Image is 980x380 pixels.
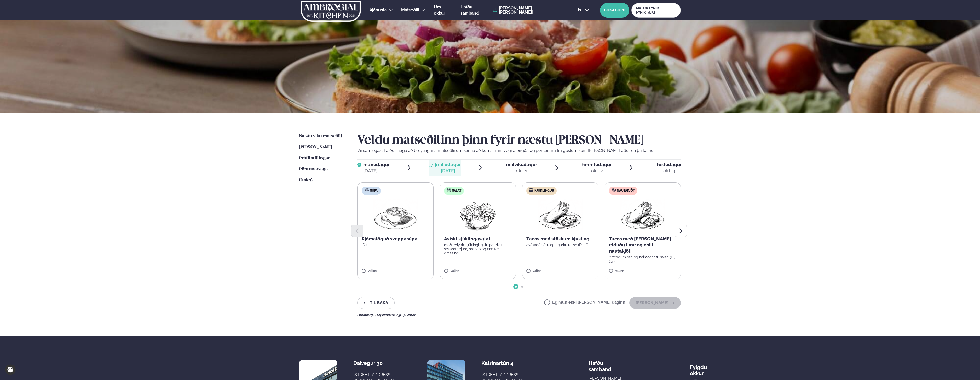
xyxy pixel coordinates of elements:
[363,168,390,174] div: [DATE]
[589,356,611,372] span: Hafðu samband
[690,360,707,376] div: Fylgdu okkur
[609,255,677,263] p: bræddum osti og heimagerðri salsa (D ) (G )
[299,156,330,160] span: Prófílstillingar
[401,7,419,13] a: Matseðill
[460,5,479,16] span: Hafðu samband
[578,8,583,12] span: is
[365,188,369,192] img: soup.svg
[299,177,313,183] a: Útskrá
[357,313,681,317] div: Ofnæmi:
[299,178,313,182] span: Útskrá
[351,225,363,237] button: Previous slide
[506,162,537,167] span: miðvikudagur
[370,189,378,193] span: Súpa
[371,313,399,317] span: (D ) Mjólkurvörur ,
[444,243,512,255] p: með teriyaki kjúklingi, gulri papriku, sesamfræjum, mangó og engifer dressingu
[493,6,566,14] a: [PERSON_NAME] [PERSON_NAME]!
[435,162,461,167] span: þriðjudagur
[526,236,594,242] p: Tacos með stökkum kjúkling
[401,8,419,13] span: Matseðill
[299,167,328,171] span: Pöntunarsaga
[574,8,593,12] button: is
[299,155,330,161] a: Prófílstillingar
[460,4,490,16] a: Hafðu samband
[435,168,461,174] div: [DATE]
[481,360,522,366] div: Katrínartún 4
[399,313,416,317] span: (G ) Glúten
[675,225,687,237] button: Next slide
[631,3,681,18] a: MATUR FYRIR FYRIRTÆKI
[5,364,16,375] a: Cookie settings
[370,7,387,13] a: Þjónusta
[657,162,682,167] span: föstudagur
[362,236,429,242] p: Rjómalöguð sveppasúpa
[534,189,554,193] span: Kjúklingur
[515,286,517,288] span: Go to slide 1
[299,144,332,150] a: [PERSON_NAME]
[363,162,390,167] span: mánudagur
[370,8,387,13] span: Þjónusta
[300,1,361,22] img: logo
[299,166,328,172] a: Pöntunarsaga
[362,243,429,247] p: (D )
[612,188,616,192] img: beef.svg
[582,168,612,174] div: okt. 2
[434,4,452,16] a: Um okkur
[299,134,342,138] span: Næstu viku matseðill
[357,133,681,148] h2: Veldu matseðilinn þinn fyrir næstu [PERSON_NAME]
[452,189,461,193] span: Salat
[600,3,629,18] button: BÓKA BORÐ
[299,133,342,139] a: Næstu viku matseðill
[357,297,395,309] button: Til baka
[357,148,681,154] p: Vinsamlegast hafðu í huga að breytingar á matseðlinum kunna að koma fram vegna birgða og pöntunum...
[434,5,445,16] span: Um okkur
[506,168,537,174] div: okt. 1
[373,199,418,232] img: Soup.png
[657,168,682,174] div: okt. 3
[444,236,512,242] p: Asískt kjúklingasalat
[299,145,332,149] span: [PERSON_NAME]
[529,188,533,192] img: chicken.svg
[609,236,677,254] p: Tacos með [PERSON_NAME] elduðu lime og chili nautakjöti
[455,199,500,232] img: Salad.png
[620,199,665,232] img: Wraps.png
[582,162,612,167] span: fimmtudagur
[521,286,523,288] span: Go to slide 2
[629,297,681,309] button: [PERSON_NAME]
[526,243,594,247] p: avókadó sósu og agúrku relish (D ) (G )
[617,189,635,193] span: Nautakjöt
[538,199,583,232] img: Wraps.png
[447,188,451,192] img: salad.svg
[353,360,394,366] div: Dalvegur 30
